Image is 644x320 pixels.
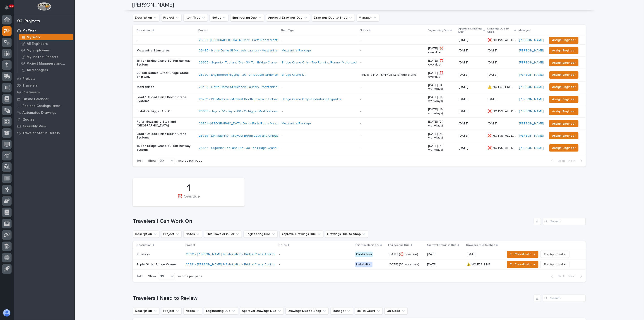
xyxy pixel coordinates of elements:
[279,263,280,267] div: -
[519,73,544,77] a: [PERSON_NAME]
[199,61,324,65] a: 26636 - Superior Tool and Die - 30 Ton Bridge Crane System (2) 15 Ton Double Girder
[199,85,297,89] a: 26486 - Notre Dame St Michaels Laundry - Mezzanine Components
[161,14,182,21] button: Project
[279,252,280,256] div: -
[330,307,353,315] button: Manager
[355,252,373,257] div: Production
[459,49,484,53] p: [DATE]
[467,262,492,267] p: ⚠️ NO FAB TIME!
[552,60,576,65] span: Assign Engineer
[459,134,484,138] p: [DATE]
[466,243,495,248] p: Drawings Due to Shop
[17,67,75,73] a: All Managers
[177,159,202,163] p: records per page
[552,84,576,90] span: Assign Engineer
[161,307,182,315] button: Project
[549,108,579,115] button: Assign Engineer
[133,230,159,238] button: Description
[133,44,586,57] tr: Mezzanine Structures26486 - Notre Dame St Michaels Laundry - Mezzanine Components Mezzanine Packa...
[199,38,316,42] a: 26801 - [GEOGRAPHIC_DATA] Dept - Parts Room Mezzanine and Stairs with Gate
[204,307,238,315] button: Engineering Due
[22,77,36,81] p: Projects
[488,60,498,65] p: [DATE]
[141,194,237,204] div: ⏰ Overdue
[360,61,361,65] div: -
[488,26,513,35] p: Drawings Due to Shop
[183,307,202,315] button: Notes
[543,295,586,302] input: Search
[428,108,455,115] p: [DATE] (19 workdays)
[568,274,578,278] span: Next
[488,121,498,126] p: [DATE]
[133,93,586,105] tr: Load / Unload Finish Booth Crane Systems26789 - DH Machine - Midwest Booth Load and Unload Statio...
[148,159,156,163] p: Show
[133,105,586,118] tr: Install Outrigger Add On26680 - Jayco RV - Jayco 60 - Outrigger Modifications -- [DATE] (19 workd...
[519,146,544,150] a: [PERSON_NAME]
[488,72,498,77] p: [DATE]
[22,29,36,33] p: My Work
[548,159,567,163] button: Back
[282,146,357,150] p: -
[555,159,565,163] span: Back
[14,102,75,109] a: Fab and Coatings Items
[428,47,455,54] p: [DATE] (⏰ overdue)
[282,109,357,113] p: -
[22,97,49,101] p: Onsite Calendar
[14,130,75,136] a: Traveler Status Details
[210,14,228,21] button: Notes
[360,28,368,33] p: Notes
[137,95,195,103] p: Load / Unload Finish Booth Crane Systems
[17,41,75,47] a: All Engineers
[133,295,532,302] h1: Travelers I Need to Review
[10,4,13,7] p: 91
[552,121,576,126] span: Assign Engineer
[244,230,278,238] button: Engineering Due
[360,146,361,150] div: -
[312,14,355,21] button: Drawings Due to Shop
[186,263,276,267] a: 23881 - [PERSON_NAME] & Fabricating - Bridge Crane Addition
[389,263,424,267] p: [DATE] (55 workdays)
[199,109,278,113] a: 26680 - Jayco RV - Jayco 60 - Outrigger Modifications
[519,38,544,42] a: [PERSON_NAME]
[14,27,75,34] a: My Work
[161,230,182,238] button: Project
[427,263,463,267] p: [DATE]
[137,144,195,152] p: 15 Ton Bridge Crane 30 Ton Runway System
[428,71,455,79] p: [DATE] (⏰ overdue)
[2,308,12,318] button: users-avatar
[459,73,484,77] p: [DATE]
[230,14,264,21] button: Engineering Due
[388,243,410,248] p: Engineering Due
[459,146,484,150] p: [DATE]
[459,26,482,35] p: Approval Drawings Due
[510,262,536,267] span: To Coordinator →
[186,252,276,256] a: 23881 - [PERSON_NAME] & Fabricating - Bridge Crane Addition
[133,36,586,44] tr: -26801 - [GEOGRAPHIC_DATA] Dept - Parts Room Mezzanine and Stairs with Gate -- -[DATE]❌ NO INSTAL...
[355,307,383,315] button: Ball In Court
[360,97,361,101] div: -
[137,243,151,248] p: Description
[133,69,586,81] tr: 20 Ton Double Girder Bridge Crane Ship Only26780 - Engineered Rigging - 20 Ton Double Girder Brid...
[279,243,287,248] p: Notes
[549,120,579,127] button: Assign Engineer
[204,230,242,238] button: This Traveler is For
[279,230,323,238] button: Approval Drawings Due
[282,97,341,101] a: Bridge Crane Only - Underhung Hyperlite
[360,134,361,138] div: -
[17,47,75,53] a: My Employees
[22,104,60,108] p: Fab and Coatings Items
[360,122,361,126] div: -
[282,85,357,89] p: -
[14,89,75,96] a: Customers
[552,145,576,151] span: Assign Engineer
[177,274,202,278] p: records per page
[137,120,195,128] p: Parts Mezzanine Stair and [GEOGRAPHIC_DATA]
[17,34,75,40] a: My Work
[552,97,576,102] span: Assign Engineer
[567,274,586,278] button: Next
[552,109,576,114] span: Assign Engineer
[519,122,544,126] a: [PERSON_NAME]
[133,307,159,315] button: Description
[548,274,567,278] button: Back
[355,243,379,248] p: This Traveler is For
